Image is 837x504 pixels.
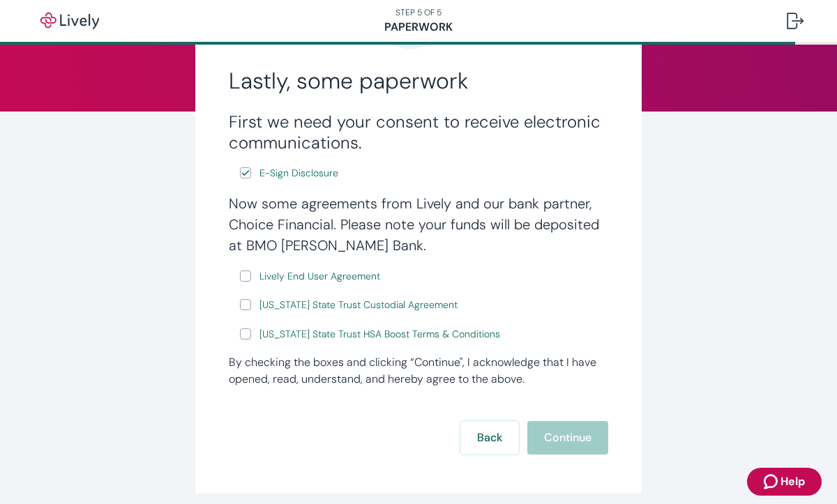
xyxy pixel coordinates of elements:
[747,468,822,496] button: Zendesk support iconHelp
[257,268,383,285] a: e-sign disclosure document
[257,165,341,182] a: e-sign disclosure document
[781,473,805,490] span: Help
[229,354,608,388] div: By checking the boxes and clicking “Continue", I acknowledge that I have opened, read, understand...
[259,269,380,284] span: Lively End User Agreement
[229,112,608,153] h3: First we need your consent to receive electronic communications.
[257,296,460,314] a: e-sign disclosure document
[776,4,815,38] button: Log out
[229,67,608,95] h2: Lastly, some paperwork
[31,13,109,29] img: Lively
[259,166,338,181] span: E-Sign Disclosure
[229,193,608,256] h4: Now some agreements from Lively and our bank partner, Choice Financial. Please note your funds wi...
[460,421,519,455] button: Back
[764,473,781,490] svg: Zendesk support icon
[259,327,500,342] span: [US_STATE] State Trust HSA Boost Terms & Conditions
[259,298,458,312] span: [US_STATE] State Trust Custodial Agreement
[257,326,503,343] a: e-sign disclosure document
